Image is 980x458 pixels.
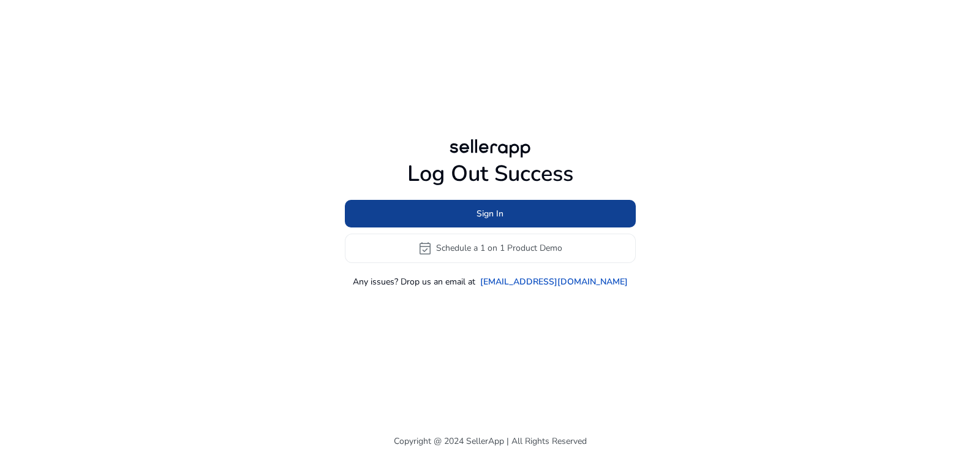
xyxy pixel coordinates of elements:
button: event_availableSchedule a 1 on 1 Product Demo [345,234,636,263]
span: event_available [418,241,432,256]
p: Any issues? Drop us an email at [353,275,475,288]
h1: Log Out Success [345,161,636,187]
span: Sign In [477,207,503,220]
a: [EMAIL_ADDRESS][DOMAIN_NAME] [480,275,628,288]
button: Sign In [345,200,636,227]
